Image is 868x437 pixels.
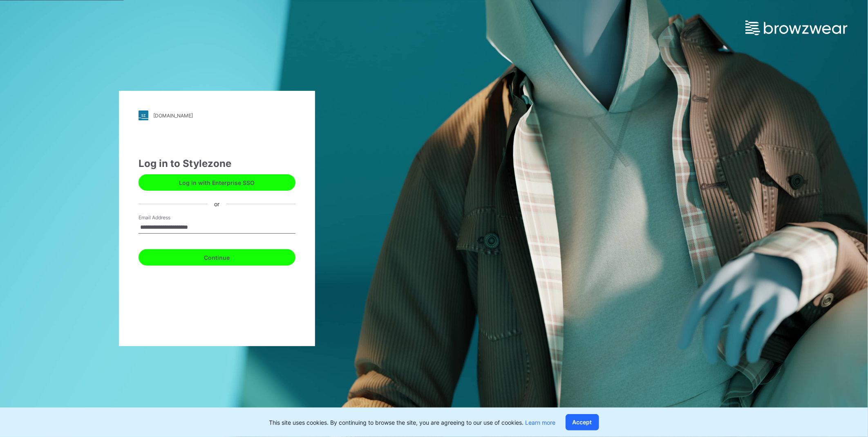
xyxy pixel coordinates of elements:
a: Learn more [526,419,556,426]
label: Email Address [139,214,196,221]
a: [DOMAIN_NAME] [139,110,295,120]
img: browzwear-logo.e42bd6dac1945053ebaf764b6aa21510.svg [745,20,848,35]
p: This site uses cookies. By continuing to browse the site, you are agreeing to our use of cookies. [269,418,556,427]
div: [DOMAIN_NAME] [153,113,193,119]
div: Log in to Stylezone [139,156,295,171]
button: Log in with Enterprise SSO [139,174,295,191]
div: or [208,200,226,208]
button: Continue [139,249,295,266]
img: stylezone-logo.562084cfcfab977791bfbf7441f1a819.svg [139,110,148,120]
button: Accept [566,414,599,430]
